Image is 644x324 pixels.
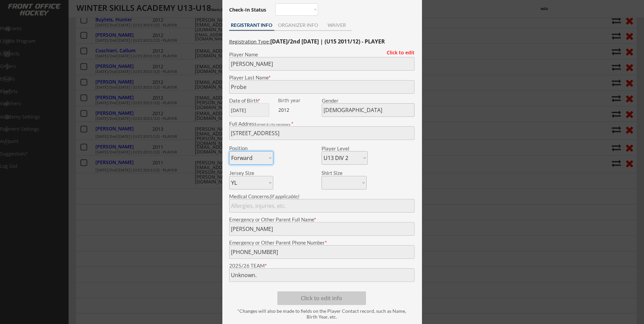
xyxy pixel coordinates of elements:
[277,291,366,305] button: Click to edit info
[257,122,290,126] em: street & city necessary
[229,217,415,222] div: Emergency or Other Parent Full Name
[278,98,320,103] div: Birth year
[382,50,415,55] div: Click to edit
[269,193,299,199] em: (if applicable)
[274,23,322,28] div: ORGANIZER INFO
[229,240,415,245] div: Emergency or Other Parent Phone Number
[229,199,415,213] input: Allergies, injuries, etc.
[321,170,356,176] div: Shirt Size
[322,98,415,103] div: Gender
[229,52,415,57] div: Player Name
[229,146,264,151] div: Position
[322,23,352,28] div: WAIVER
[278,107,321,113] div: 2012
[229,194,415,199] div: Medical Concerns
[229,7,268,12] div: Check-In Status
[229,170,264,176] div: Jersey Size
[270,38,385,45] strong: [DATE]/2nd [DATE] | (U15 2011/12) - PLAYER
[229,38,270,45] u: Registration Type:
[229,263,415,268] div: 2025/26 TEAM
[229,75,415,80] div: Player Last Name
[229,23,274,28] div: REGISTRANT INFO
[321,146,368,151] div: Player Level
[229,98,273,103] div: Date of Birth
[229,126,415,140] input: Street, City, Province/State
[229,121,415,126] div: Full Address
[278,98,320,103] div: We are transitioning the system to collect and store date of birth instead of just birth year to ...
[233,308,411,320] div: *Changes will also be made to fields on the Player Contact record, such as Name, Birth Year, etc.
